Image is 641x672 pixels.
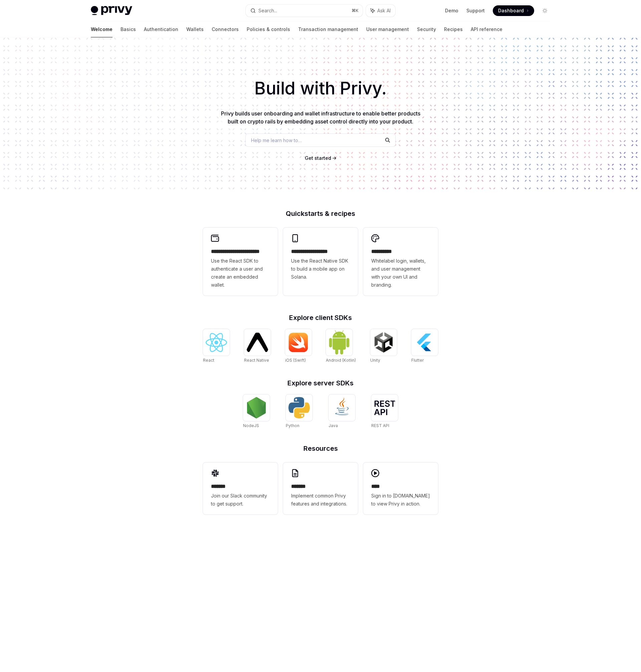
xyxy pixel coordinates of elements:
[331,397,353,418] img: Java
[326,358,356,363] span: Android (Kotlin)
[371,257,430,289] span: Whitelabel login, wallets, and user management with your own UI and branding.
[411,358,424,363] span: Flutter
[203,445,438,452] h2: Resources
[144,21,178,37] a: Authentication
[366,21,409,37] a: User management
[288,397,310,418] img: Python
[285,329,312,364] a: iOS (Swift)iOS (Swift)
[445,7,458,14] a: Demo
[411,329,438,364] a: FlutterFlutter
[91,6,132,15] img: light logo
[283,228,358,296] a: **** **** **** ***Use the React Native SDK to build a mobile app on Solana.
[371,492,430,508] span: Sign in to [DOMAIN_NAME] to view Privy in action.
[203,329,230,364] a: ReactReact
[206,333,227,352] img: React
[288,332,309,352] img: iOS (Swift)
[374,400,395,415] img: REST API
[203,462,278,515] a: **** **Join our Slack community to get support.
[221,110,420,125] span: Privy builds user onboarding and wallet infrastructure to enable better products built on crypto ...
[498,7,524,14] span: Dashboard
[371,423,389,428] span: REST API
[305,155,331,161] span: Get started
[370,329,397,364] a: UnityUnity
[251,137,302,144] span: Help me learn how to…
[466,7,485,14] a: Support
[212,21,239,37] a: Connectors
[363,228,438,296] a: **** *****Whitelabel login, wallets, and user management with your own UI and branding.
[247,21,290,37] a: Policies & controls
[326,329,356,364] a: Android (Kotlin)Android (Kotlin)
[243,394,270,429] a: NodeJSNodeJS
[298,21,358,37] a: Transaction management
[203,210,438,217] h2: Quickstarts & recipes
[291,257,350,281] span: Use the React Native SDK to build a mobile app on Solana.
[247,333,268,352] img: React Native
[211,492,270,508] span: Join our Slack community to get support.
[91,21,113,37] a: Welcome
[540,5,550,16] button: Toggle dark mode
[291,492,350,508] span: Implement common Privy features and integrations.
[244,358,269,363] span: React Native
[244,329,271,364] a: React NativeReact Native
[186,21,204,37] a: Wallets
[203,314,438,321] h2: Explore client SDKs
[444,21,463,37] a: Recipes
[286,394,312,429] a: PythonPython
[414,332,435,353] img: Flutter
[329,330,350,355] img: Android (Kotlin)
[370,358,380,363] span: Unity
[371,394,398,429] a: REST APIREST API
[203,380,438,386] h2: Explore server SDKs
[417,21,436,37] a: Security
[286,423,299,428] span: Python
[283,462,358,515] a: **** **Implement common Privy features and integrations.
[329,423,338,428] span: Java
[203,358,214,363] span: React
[121,21,136,37] a: Basics
[246,5,363,17] button: Search...⌘K
[211,257,270,289] span: Use the React SDK to authenticate a user and create an embedded wallet.
[373,332,394,353] img: Unity
[305,155,331,161] a: Get started
[329,394,355,429] a: JavaJava
[258,7,277,15] div: Search...
[246,397,267,418] img: NodeJS
[11,75,630,101] h1: Build with Privy.
[377,7,391,14] span: Ask AI
[471,21,502,37] a: API reference
[352,8,359,13] span: ⌘ K
[493,5,534,16] a: Dashboard
[285,358,306,363] span: iOS (Swift)
[243,423,259,428] span: NodeJS
[366,5,395,17] button: Ask AI
[363,462,438,515] a: ****Sign in to [DOMAIN_NAME] to view Privy in action.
